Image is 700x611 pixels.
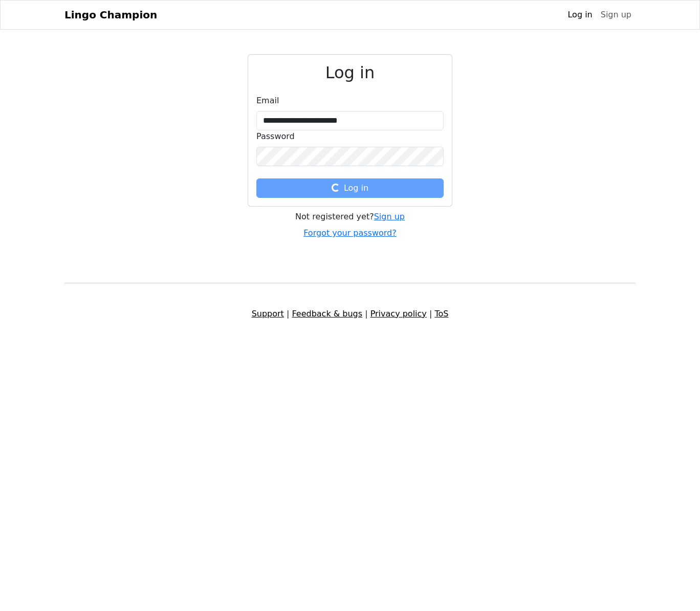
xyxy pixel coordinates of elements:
label: Password [256,130,295,143]
a: Forgot your password? [303,228,397,238]
a: Support [252,309,284,319]
a: Log in [563,5,596,25]
a: Feedback & bugs [292,309,362,319]
a: Lingo Champion [64,5,157,25]
div: | | | [58,308,642,320]
a: ToS [434,309,448,319]
a: Sign up [374,212,405,221]
label: Email [256,95,279,107]
a: Privacy policy [370,309,427,319]
a: Sign up [597,5,636,25]
div: Not registered yet? [248,211,452,223]
h2: Log in [256,63,444,82]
